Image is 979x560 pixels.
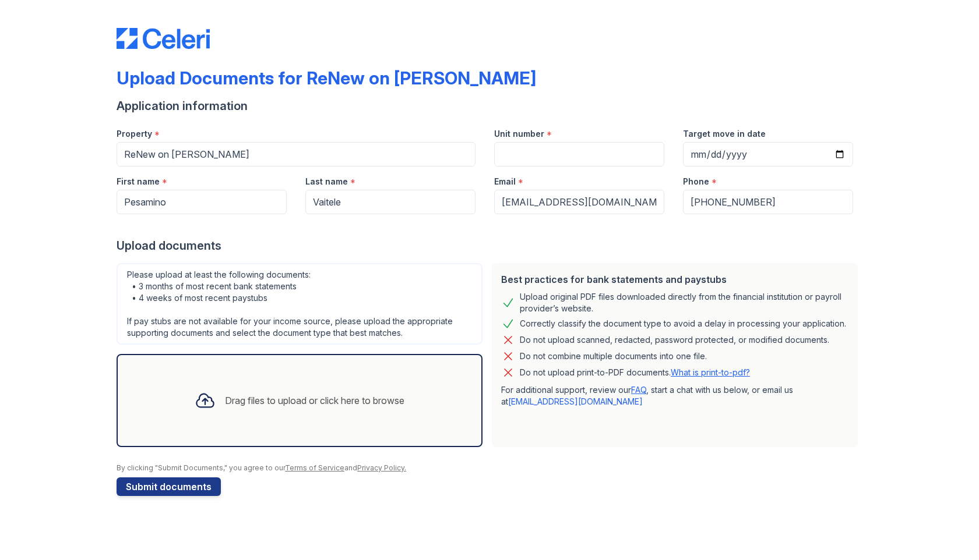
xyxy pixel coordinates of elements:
div: Upload Documents for ReNew on [PERSON_NAME] [117,68,536,88]
label: Property [117,128,152,140]
label: Unit number [494,128,544,140]
a: Terms of Service [285,463,344,472]
div: Do not combine multiple documents into one file. [520,349,707,363]
div: Correctly classify the document type to avoid a delay in processing your application. [520,317,846,331]
div: Do not upload scanned, redacted, password protected, or modified documents. [520,333,829,347]
label: Last name [305,176,348,187]
label: Phone [683,176,709,187]
label: First name [117,176,160,187]
div: Drag files to upload or click here to browse [225,394,404,407]
a: What is print-to-pdf? [671,367,750,377]
a: FAQ [631,385,646,395]
div: Application information [117,98,862,114]
label: Target move in date [683,128,766,140]
a: [EMAIL_ADDRESS][DOMAIN_NAME] [508,396,643,406]
p: Do not upload print-to-PDF documents. [520,367,750,378]
div: Upload documents [117,238,862,254]
button: Submit documents [117,477,221,496]
div: By clicking "Submit Documents," you agree to our and [117,463,862,473]
div: Best practices for bank statements and paystubs [501,272,848,286]
img: CE_Logo_Blue-a8612792a0a2168367f1c8372b55b34899dd931a85d93a1a3d3e32e68fde9ad4.png [117,28,210,49]
p: For additional support, review our , start a chat with us below, or email us at [501,384,848,407]
label: Email [494,176,516,187]
div: Upload original PDF files downloaded directly from the financial institution or payroll provider’... [520,291,848,314]
div: Please upload at least the following documents: • 3 months of most recent bank statements • 4 wee... [117,263,483,345]
a: Privacy Policy. [357,463,406,472]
